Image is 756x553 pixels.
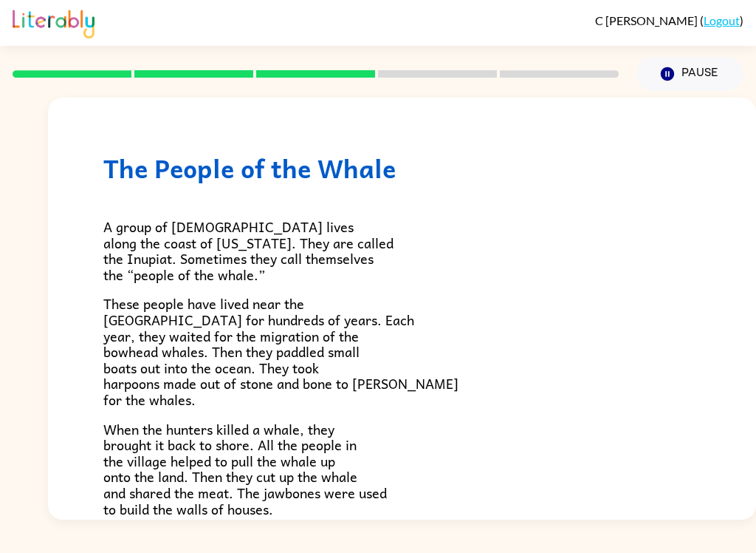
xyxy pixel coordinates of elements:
img: Literably [13,6,94,38]
span: When the hunters killed a whale, they brought it back to shore. All the people in the village hel... [103,418,387,520]
a: Logout [704,13,740,27]
h1: The People of the Whale [103,153,701,183]
button: Pause [636,57,743,91]
span: These people have lived near the [GEOGRAPHIC_DATA] for hundreds of years. Each year, they waited ... [103,293,458,410]
div: ( ) [595,13,743,27]
span: A group of [DEMOGRAPHIC_DATA] lives along the coast of [US_STATE]. They are called the Inupiat. S... [103,216,394,285]
span: C [PERSON_NAME] [595,13,700,27]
